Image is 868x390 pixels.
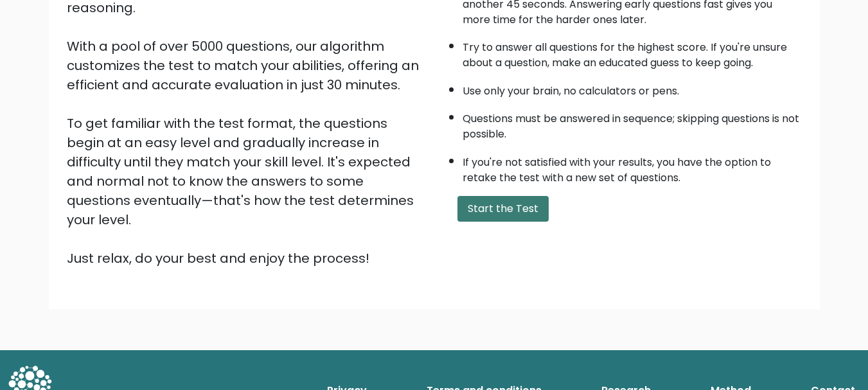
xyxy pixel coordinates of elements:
[463,77,802,99] li: Use only your brain, no calculators or pens.
[463,33,802,71] li: Try to answer all questions for the highest score. If you're unsure about a question, make an edu...
[463,148,802,186] li: If you're not satisfied with your results, you have the option to retake the test with a new set ...
[463,105,802,142] li: Questions must be answered in sequence; skipping questions is not possible.
[457,196,549,222] button: Start the Test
